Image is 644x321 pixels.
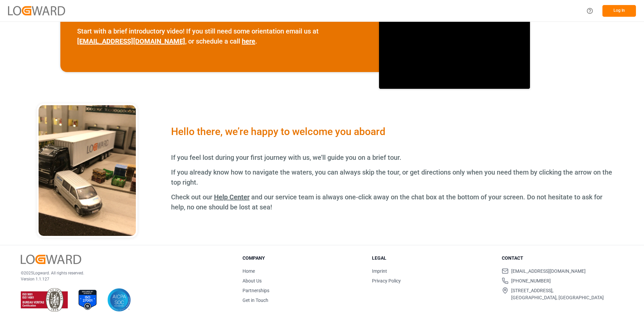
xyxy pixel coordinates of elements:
[243,288,269,293] a: Partnerships
[502,255,623,262] h3: Contact
[372,255,493,262] h3: Legal
[8,6,65,15] img: Logward_new_orange.png
[21,276,226,282] p: Version 1.1.127
[372,278,401,283] a: Privacy Policy
[582,3,597,18] button: Help Center
[243,278,262,283] a: About Us
[107,288,131,312] img: AICPA SOC
[171,167,614,187] p: If you already know how to navigate the waters, you can always skip the tour, or get directions o...
[511,277,551,284] span: [PHONE_NUMBER]
[243,268,255,274] a: Home
[21,288,68,312] img: ISO 9001 & ISO 14001 Certification
[21,255,81,264] img: Logward Logo
[511,268,586,275] span: [EMAIL_ADDRESS][DOMAIN_NAME]
[242,37,255,45] a: here
[602,5,636,17] button: Log In
[243,255,364,262] h3: Company
[77,37,185,45] a: [EMAIL_ADDRESS][DOMAIN_NAME]
[77,26,362,46] p: Start with a brief introductory video! If you still need some orientation email us at , or schedu...
[76,288,99,312] img: ISO 27001 Certification
[21,270,226,276] p: © 2025 Logward. All rights reserved.
[171,152,614,163] p: If you feel lost during your first journey with us, we’ll guide you on a brief tour.
[372,268,387,274] a: Imprint
[171,124,614,139] div: Hello there, we’re happy to welcome you aboard
[243,298,268,303] a: Get in Touch
[171,192,614,212] p: Check out our and our service team is always one-click away on the chat box at the bottom of your...
[511,287,604,301] span: [STREET_ADDRESS], [GEOGRAPHIC_DATA], [GEOGRAPHIC_DATA]
[214,193,250,201] a: Help Center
